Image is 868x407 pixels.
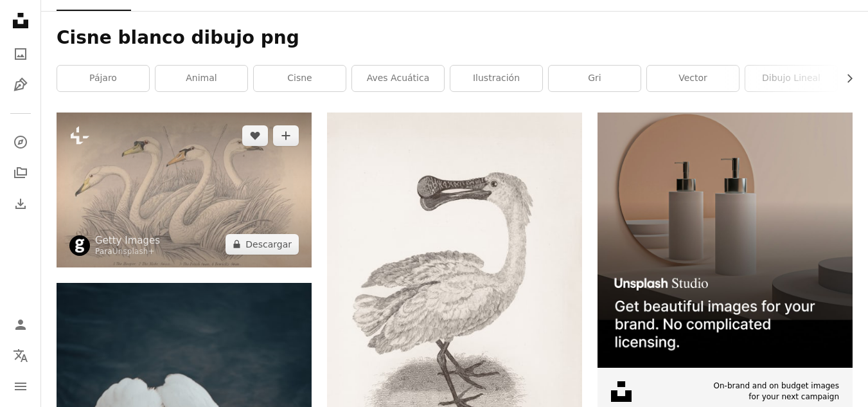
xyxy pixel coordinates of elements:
[8,312,33,338] a: Iniciar sesión / Registrarse
[745,66,837,91] a: Dibujo lineal
[450,66,542,91] a: ilustración
[611,381,632,402] img: file-1631678316303-ed18b8b5cb9cimage
[57,184,312,195] a: Cuatro cisnes, hacia 1830. De izquierda a derecha, el Hooper, el Cisne Mudo, el Cisne Polaco y el...
[598,113,853,368] img: file-1715714113747-b8b0561c490eimage
[273,125,299,146] button: Añade a la colección
[95,247,160,257] div: Para
[57,113,312,267] img: Cuatro cisnes, hacia 1830. De izquierda a derecha, el Hooper, el Cisne Mudo, el Cisne Polaco y el...
[242,125,268,146] button: Me gusta
[549,66,641,91] a: gri
[704,381,839,402] span: On-brand and on budget images for your next campaign
[838,66,853,91] button: desplazar lista a la derecha
[112,247,155,256] a: Unsplash+
[57,26,853,50] h1: Cisne blanco dibujo png
[647,66,739,91] a: vector
[8,343,33,368] button: Idioma
[155,66,247,91] a: animal
[352,66,444,91] a: aves acuática
[226,234,299,255] button: Descargar
[57,66,149,91] a: pájaro
[8,374,33,399] button: Menú
[8,72,33,98] a: Ilustraciones
[8,129,33,155] a: Explorar
[8,191,33,217] a: Historial de descargas
[8,160,33,186] a: Colecciones
[8,8,33,36] a: Inicio — Unsplash
[254,66,346,91] a: cisne
[327,318,582,330] a: Una ilustración detallada de un pájaro dodo
[95,234,160,247] a: Getty Images
[69,235,90,256] img: Ve al perfil de Getty Images
[8,41,33,67] a: Fotos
